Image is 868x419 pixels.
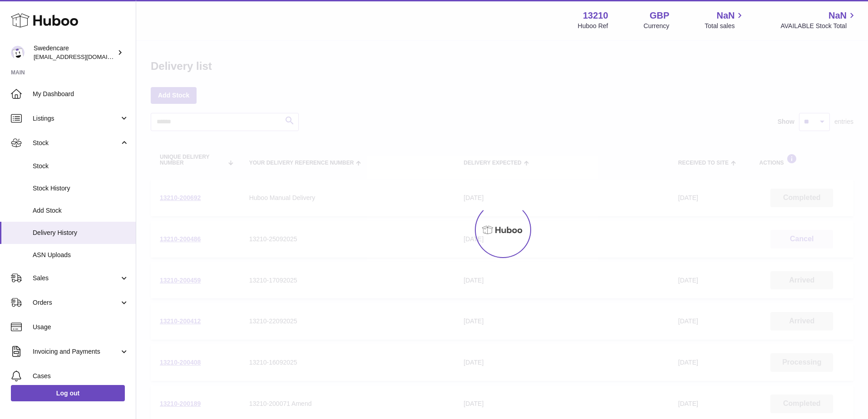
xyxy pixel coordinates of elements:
[829,10,847,22] span: NaN
[11,385,125,401] a: Log out
[33,162,129,171] span: Stock
[583,10,608,22] strong: 13210
[33,114,119,123] span: Listings
[33,298,119,307] span: Orders
[33,274,119,283] span: Sales
[705,10,745,30] a: NaN Total sales
[33,372,129,380] span: Cases
[33,90,129,98] span: My Dashboard
[705,22,745,30] span: Total sales
[644,22,670,30] div: Currency
[33,206,129,215] span: Add Stock
[34,53,133,60] span: [EMAIL_ADDRESS][DOMAIN_NAME]
[780,10,857,30] a: NaN AVAILABLE Stock Total
[650,10,669,22] strong: GBP
[716,10,735,22] span: NaN
[33,139,119,147] span: Stock
[33,347,119,356] span: Invoicing and Payments
[578,22,608,30] div: Huboo Ref
[34,44,115,61] div: Swedencare
[11,46,25,59] img: gemma.horsfield@swedencare.co.uk
[780,22,857,30] span: AVAILABLE Stock Total
[33,184,129,193] span: Stock History
[33,251,129,259] span: ASN Uploads
[33,229,129,237] span: Delivery History
[33,323,129,331] span: Usage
